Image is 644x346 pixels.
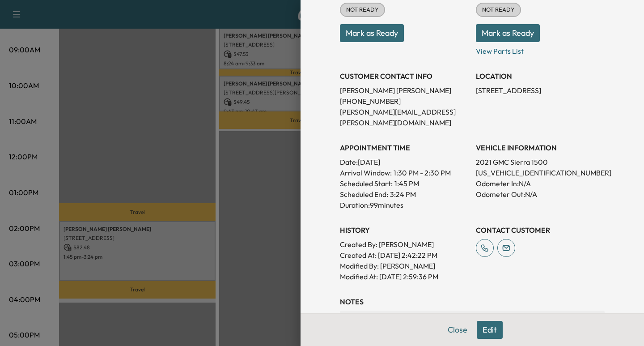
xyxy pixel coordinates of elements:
[340,107,469,128] p: [PERSON_NAME][EMAIL_ADDRESS][PERSON_NAME][DOMAIN_NAME]
[340,189,388,200] p: Scheduled End:
[340,24,404,42] button: Mark as Ready
[476,167,605,178] p: [US_VEHICLE_IDENTIFICATION_NUMBER]
[340,142,469,153] h3: APPOINTMENT TIME
[476,71,605,81] h3: LOCATION
[340,225,469,235] h3: History
[476,189,605,200] p: Odometer Out: N/A
[340,250,469,261] p: Created At : [DATE] 2:42:22 PM
[340,239,469,250] p: Created By : [PERSON_NAME]
[476,157,605,167] p: 2021 GMC Sierra 1500
[340,200,469,210] p: Duration: 99 minutes
[390,189,416,200] p: 3:24 PM
[340,85,469,96] p: [PERSON_NAME] [PERSON_NAME]
[340,96,469,107] p: [PHONE_NUMBER]
[476,142,605,153] h3: VEHICLE INFORMATION
[341,5,384,14] span: NOT READY
[340,271,469,282] p: Modified At : [DATE] 2:59:36 PM
[442,321,473,339] button: Close
[340,261,469,271] p: Modified By : [PERSON_NAME]
[340,71,469,81] h3: CUSTOMER CONTACT INFO
[340,157,469,167] p: Date: [DATE]
[340,178,393,189] p: Scheduled Start:
[477,5,520,14] span: NOT READY
[476,24,540,42] button: Mark as Ready
[476,178,605,189] p: Odometer In: N/A
[340,296,605,307] h3: NOTES
[476,225,605,235] h3: CONTACT CUSTOMER
[340,167,469,178] p: Arrival Window:
[394,178,419,189] p: 1:45 PM
[476,42,605,56] p: View Parts List
[477,321,503,339] button: Edit
[394,167,451,178] span: 1:30 PM - 2:30 PM
[476,85,605,96] p: [STREET_ADDRESS]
